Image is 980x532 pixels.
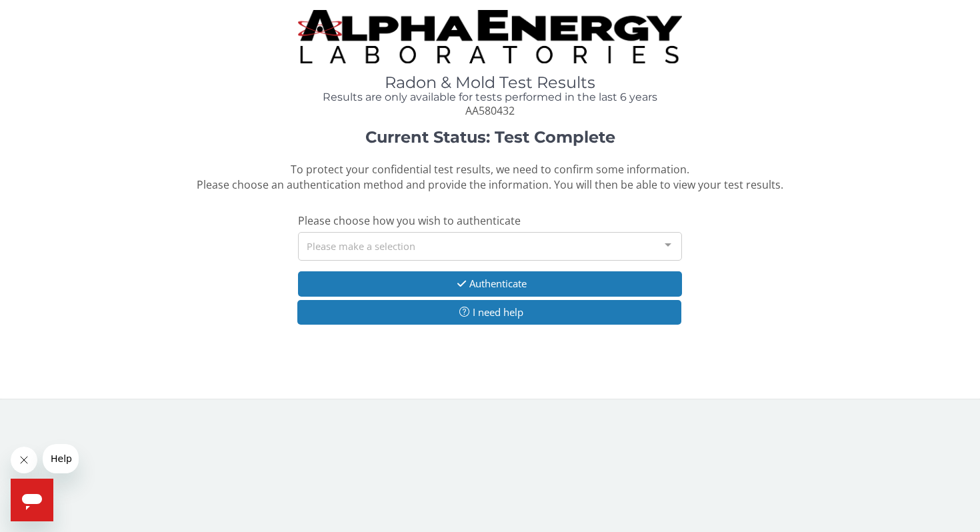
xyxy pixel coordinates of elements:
span: Please choose how you wish to authenticate [298,213,521,228]
iframe: Button to launch messaging window [11,479,53,521]
span: To protect your confidential test results, we need to confirm some information. Please choose an ... [197,162,783,192]
img: TightCrop.jpg [298,10,682,63]
iframe: Close message [11,447,37,473]
h1: Radon & Mold Test Results [298,74,682,91]
span: Please make a selection [307,238,415,253]
iframe: Message from company [43,444,79,473]
span: AA580432 [465,103,515,118]
button: I need help [297,300,681,325]
strong: Current Status: Test Complete [365,127,615,147]
button: Authenticate [298,271,682,296]
h4: Results are only available for tests performed in the last 6 years [298,91,682,103]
